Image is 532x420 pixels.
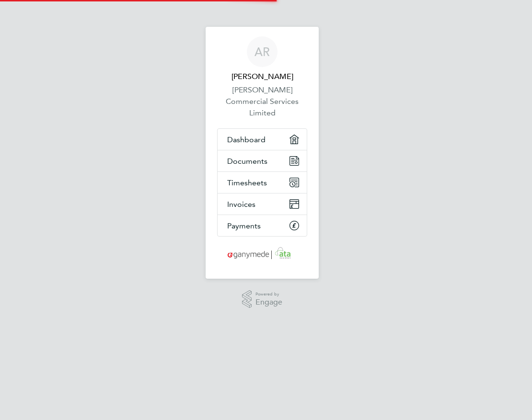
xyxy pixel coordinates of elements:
[218,129,307,150] a: Dashboard
[218,150,307,171] a: Documents
[254,45,270,58] span: AR
[227,157,267,166] span: Documents
[206,27,319,279] nav: Main navigation
[217,71,307,82] span: Alexander Rennie
[218,215,307,236] a: Payments
[227,135,266,144] span: Dashboard
[217,246,307,261] a: Go to home page
[218,193,307,215] a: Invoices
[227,178,267,187] span: Timesheets
[227,200,255,209] span: Invoices
[218,172,307,193] a: Timesheets
[255,298,282,306] span: Engage
[217,84,307,119] a: [PERSON_NAME] Commercial Services Limited
[227,221,261,230] span: Payments
[242,290,283,308] a: Powered byEngage
[225,246,300,261] img: ganymedesolutions-logo-retina.png
[255,290,282,298] span: Powered by
[217,36,307,82] a: AR[PERSON_NAME]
